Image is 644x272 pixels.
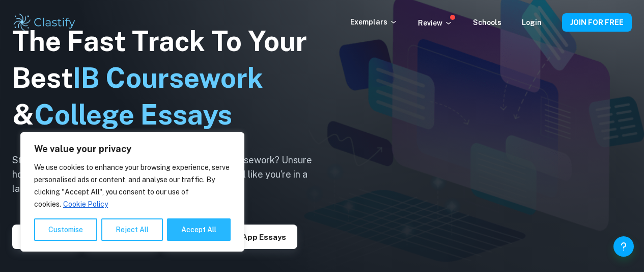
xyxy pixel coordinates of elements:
[12,23,328,133] h1: The Fast Track To Your Best &
[73,62,263,94] span: IB Coursework
[34,98,232,131] span: College Essays
[63,200,108,209] a: Cookie Policy
[34,161,231,210] p: We use cookies to enhance your browsing experience, serve personalised ads or content, and analys...
[562,13,632,32] button: JOIN FOR FREE
[350,16,398,28] p: Exemplars
[20,132,244,252] div: We value your privacy
[167,218,231,241] button: Accept All
[12,153,328,196] h6: Struggling to navigate the complexities of your IB coursework? Unsure how to write a standout col...
[12,225,78,249] button: Explore IAs
[101,218,163,241] button: Reject All
[12,232,78,241] a: Explore IAs
[34,218,97,241] button: Customise
[34,143,231,155] p: We value your privacy
[613,236,634,257] button: Help and Feedback
[12,12,77,33] img: Clastify logo
[418,17,453,29] p: Review
[522,18,542,27] a: Login
[473,18,501,27] a: Schools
